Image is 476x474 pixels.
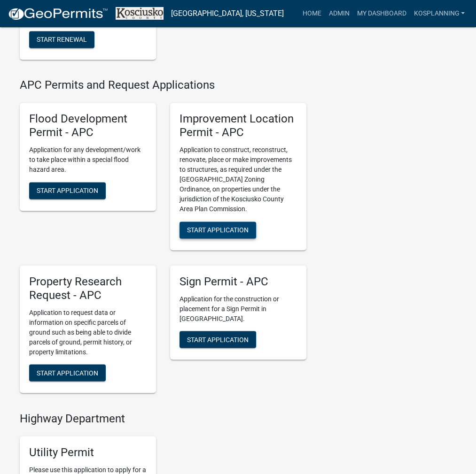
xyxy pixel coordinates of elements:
[20,412,306,425] h4: Highway Department
[298,5,325,23] a: Home
[37,187,98,194] span: Start Application
[29,31,94,48] button: Start Renewal
[37,368,98,376] span: Start Application
[187,335,249,343] span: Start Application
[37,35,87,43] span: Start Renewal
[179,294,297,323] p: Application for the construction or placement for a Sign Permit in [GEOGRAPHIC_DATA].
[179,275,297,288] h5: Sign Permit - APC
[187,226,249,234] span: Start Application
[29,307,147,357] p: Application to request data or information on specific parcels of ground such as being able to di...
[179,331,256,348] button: Start Application
[353,5,410,23] a: My Dashboard
[179,112,297,139] h5: Improvement Location Permit - APC
[29,112,147,139] h5: Flood Development Permit - APC
[179,145,297,214] p: Application to construct, reconstruct, renovate, place or make improvements to structures, as req...
[29,445,147,459] h5: Utility Permit
[29,275,147,302] h5: Property Research Request - APC
[116,7,164,20] img: Kosciusko County, Indiana
[29,145,147,175] p: Application for any development/work to take place within a special flood hazard area.
[410,5,468,23] a: kosplanning
[29,364,106,381] button: Start Application
[171,6,284,22] a: [GEOGRAPHIC_DATA], [US_STATE]
[20,78,306,92] h4: APC Permits and Request Applications
[29,182,106,199] button: Start Application
[325,5,353,23] a: Admin
[179,222,256,238] button: Start Application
